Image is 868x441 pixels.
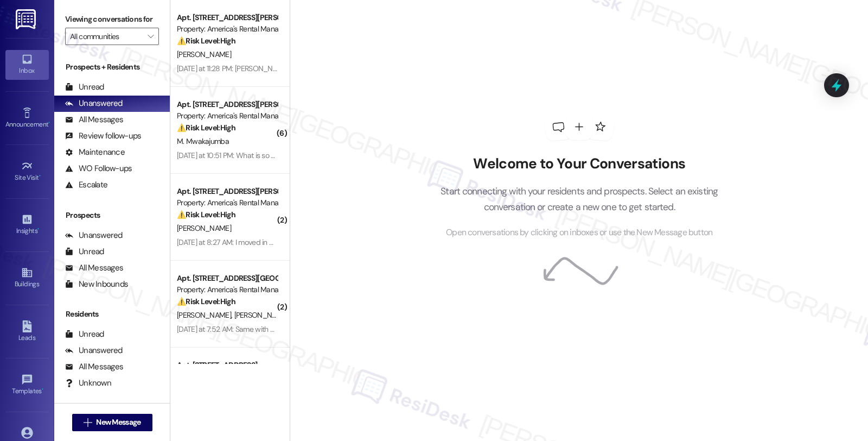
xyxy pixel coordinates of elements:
[5,157,49,186] a: Site Visit •
[37,225,39,233] span: •
[177,324,342,334] div: [DATE] at 7:52 AM: Same with other things plugged in
[5,50,49,79] a: Inbox
[177,36,235,46] strong: ⚠️ Risk Level: High
[54,61,170,73] div: Prospects + Residents
[16,9,38,29] img: ResiDesk Logo
[39,172,41,180] span: •
[177,284,277,295] div: Property: America's Rental Managers Portfolio
[65,98,123,109] div: Unanswered
[65,114,123,125] div: All Messages
[72,414,152,431] button: New Message
[65,329,104,340] div: Unread
[84,418,92,427] i: 
[65,246,104,257] div: Unread
[424,155,735,173] h2: Welcome to Your Conversations
[177,110,277,122] div: Property: America's Rental Managers Portfolio
[65,345,123,356] div: Unanswered
[424,184,735,215] p: Start connecting with your residents and prospects. Select an existing conversation or create a n...
[65,262,123,274] div: All Messages
[177,297,235,306] strong: ⚠️ Risk Level: High
[96,417,141,428] span: New Message
[65,279,128,290] div: New Inbounds
[65,377,111,389] div: Unknown
[177,210,235,219] strong: ⚠️ Risk Level: High
[177,237,299,247] div: [DATE] at 8:27 AM: I moved in on [DATE]
[42,386,43,393] span: •
[5,210,49,240] a: Insights •
[234,310,289,320] span: [PERSON_NAME]
[65,179,107,191] div: Escalate
[5,370,49,400] a: Templates •
[177,197,277,209] div: Property: America's Rental Managers Portfolio
[177,310,234,320] span: [PERSON_NAME]
[54,308,170,320] div: Residents
[65,230,123,241] div: Unanswered
[48,119,50,127] span: •
[177,23,277,35] div: Property: America's Rental Managers Portfolio
[70,28,142,45] input: All communities
[65,163,132,174] div: WO Follow-ups
[177,223,231,233] span: [PERSON_NAME]
[177,12,277,23] div: Apt. [STREET_ADDRESS][PERSON_NAME][PERSON_NAME]
[446,226,712,240] span: Open conversations by clicking on inboxes or use the New Message button
[177,136,229,146] span: M. Mwakajumba
[54,210,170,221] div: Prospects
[177,64,645,73] div: [DATE] at 11:28 PM: [PERSON_NAME] probably resigning my lease but if i buy a house before then do...
[65,147,125,158] div: Maintenance
[65,361,123,373] div: All Messages
[65,130,141,142] div: Review follow-ups
[177,186,277,197] div: Apt. [STREET_ADDRESS][PERSON_NAME]
[5,317,49,346] a: Leads
[177,49,231,59] span: [PERSON_NAME]
[177,150,420,160] div: [DATE] at 10:51 PM: What is so hard for sending someone to come take a look?
[177,123,235,133] strong: ⚠️ Risk Level: High
[5,263,49,293] a: Buildings
[177,99,277,110] div: Apt. [STREET_ADDRESS][PERSON_NAME], [STREET_ADDRESS][PERSON_NAME]
[177,273,277,284] div: Apt. [STREET_ADDRESS][GEOGRAPHIC_DATA][STREET_ADDRESS]
[65,11,159,28] label: Viewing conversations for
[177,360,277,371] div: Apt. [STREET_ADDRESS]
[65,81,104,93] div: Unread
[148,32,154,41] i: 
